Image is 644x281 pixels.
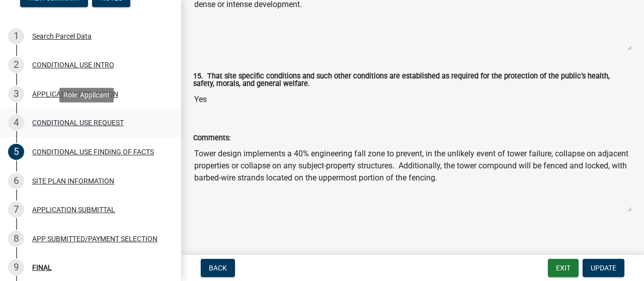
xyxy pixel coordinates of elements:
label: Comments: [193,135,230,142]
button: Exit [548,259,579,277]
div: FINAL [32,264,52,271]
div: CONDITIONAL USE INTRO [32,61,114,68]
div: APP SUBMITTED/PAYMENT SELECTION [32,235,157,242]
div: APPLICANT INFORMATION [32,90,118,98]
div: 4 [8,115,24,131]
div: 8 [8,231,24,247]
button: Update [583,259,624,277]
div: Search Parcel Data [32,33,92,40]
span: Update [591,264,616,272]
div: 9 [8,259,24,275]
div: CONDITIONAL USE REQUEST [32,119,124,126]
div: SITE PLAN INFORMATION [32,177,114,184]
div: 6 [8,173,24,189]
button: Back [201,259,235,277]
textarea: Tower design implements a 40% engineering fall zone to prevent, in the unlikely event of tower fa... [193,144,632,212]
div: 3 [8,86,24,102]
div: APPLICATION SUBMITTAL [32,206,115,213]
span: Back [209,264,227,272]
label: 15. That site specific conditions and such other conditions are established as required for the p... [193,73,632,87]
div: CONDITIONAL USE FINDING OF FACTS [32,148,154,155]
div: 1 [8,28,24,44]
div: Role: Applicant [59,87,114,102]
div: 5 [8,144,24,160]
div: 2 [8,57,24,73]
div: 7 [8,202,24,218]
